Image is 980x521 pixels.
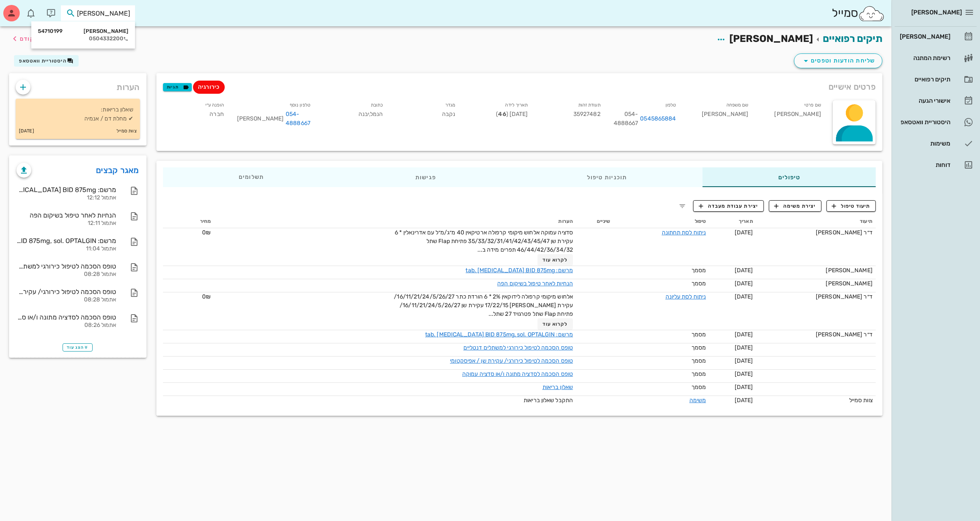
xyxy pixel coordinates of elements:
div: ד״ר [PERSON_NAME] [760,330,873,339]
div: תיקים רפואיים [898,76,950,83]
div: אתמול 08:28 [16,271,116,278]
div: 0504332200 [38,35,128,42]
div: אתמול 08:28 [16,296,116,303]
a: שאלון בריאות [542,384,573,391]
span: שליחת הודעות וטפסים [801,56,875,66]
div: אתמול 12:11 [16,220,116,227]
span: יצירת משימה [774,202,816,210]
button: שליחת הודעות וטפסים [794,53,882,68]
th: הערות [214,215,576,228]
small: כתובת [371,102,383,108]
div: נקבה [389,99,462,133]
span: פרטים אישיים [829,80,876,93]
span: [PERSON_NAME] [729,33,813,44]
span: [DATE] ( ) [496,111,528,118]
div: 054-4888667 [614,110,676,128]
a: טופס הסכמה לטיפול כירורגי/ עקירת שן / אפיסקטומי [450,357,573,364]
a: מאגר קבצים [96,164,139,177]
span: מסמך [691,331,706,338]
span: כירורגיה [198,81,220,94]
th: תיעוד [757,215,876,228]
span: לעמוד הקודם [20,35,58,42]
span: [DATE] [735,357,753,364]
th: תאריך [709,215,756,228]
span: לקרוא עוד [542,321,568,327]
span: יבנה [358,111,369,118]
span: [DATE] [735,229,753,236]
small: טלפון [666,102,676,108]
span: הצג עוד [67,345,88,350]
div: רשימת המתנה [898,55,950,61]
span: מסמך [691,344,706,351]
small: הופנה ע״י [205,102,224,108]
button: יצירת משימה [769,200,822,212]
span: מסמך [691,384,706,391]
div: הערות [9,73,147,97]
a: משימות [895,134,977,153]
div: משימות [898,140,950,147]
div: [PERSON_NAME] [38,28,128,35]
span: [DATE] [735,370,753,377]
a: דוחות [895,155,977,175]
span: הנמל [370,111,383,118]
span: תשלומים [238,174,264,180]
div: טופס הסכמה לטיפול כירורגי למשתלים דנטליים [16,262,116,270]
th: שיניים [576,215,613,228]
span: 0₪ [202,293,211,300]
div: [PERSON_NAME] [898,33,950,40]
a: טופס הסכמה לטיפול כירורגי למשתלים דנטליים [463,344,573,351]
span: יצירת עבודת מעבדה [699,202,758,210]
button: לקרוא עוד [538,254,573,266]
a: הנחיות לאחר טיפול בשיקום הפה [497,280,573,287]
div: אתמול 08:26 [16,322,116,329]
p: שאלון בריאות: ✔ מחלת דם / אנמיה [22,105,133,123]
a: ניתוח לסת תחתונה [662,229,706,236]
div: מרשם: tab. [MEDICAL_DATA] BID 875mg [16,186,116,194]
span: 54710199 [38,28,63,35]
div: [PERSON_NAME] [755,99,828,133]
span: [DATE] [735,293,753,300]
a: מרשם: tab. [MEDICAL_DATA] BID 875mg [466,267,573,274]
span: מסמך [691,370,706,377]
span: תגיות [167,83,188,91]
span: [DATE] [735,344,753,351]
span: מסמך [691,280,706,287]
a: היסטוריית וואטסאפ [895,112,977,132]
small: טלפון נוסף [290,102,310,108]
div: [PERSON_NAME] [683,99,755,133]
th: מחיר [163,215,214,228]
div: [PERSON_NAME] [760,279,873,288]
a: [PERSON_NAME] [895,27,977,46]
span: תיעוד טיפול [832,202,871,210]
a: 054-4888667 [286,110,310,128]
button: הצג עוד [63,343,93,352]
div: [PERSON_NAME] [760,266,873,275]
div: מרשם: tab. [MEDICAL_DATA] BID 875mg, sol. OPTALGIN [16,237,116,245]
button: תגיות [163,83,192,91]
a: 0545865884 [640,114,676,123]
span: תג [24,7,29,12]
span: סדציה עמוקה אלחוש מיקומי קרפולה ארטיקאין 40 מ״ג/מ״ל עם אדרינאלין * 6 עקירת שן 35/33/32/31/41/42/4... [395,229,573,253]
button: תיעוד טיפול [826,200,876,212]
span: אלחוש מיקומי קרפולה לידוקאין 2% * 6 הורדת כתר 16/11/21/24/5/26/27/ עקירת [PERSON_NAME] 17/22/15 ע... [394,293,573,317]
a: תיקים רפואיים [895,69,977,89]
small: תעודת זהות [578,102,601,108]
span: התקבל שאלון בריאות [524,397,573,404]
th: טיפול [613,215,709,228]
span: [DATE] [735,331,753,338]
div: אתמול 12:12 [16,195,116,201]
span: [DATE] [735,280,753,287]
span: 35927482 [573,111,601,118]
div: ד״ר [PERSON_NAME] [760,292,873,301]
div: תוכניות טיפול [511,167,703,187]
button: לעמוד הקודם [10,31,58,46]
div: דוחות [898,162,950,168]
div: טיפולים [703,167,876,187]
strong: 46 [498,111,506,118]
div: הנחיות לאחר טיפול בשיקום הפה [16,211,116,219]
div: פגישות [340,167,512,187]
button: לקרוא עוד [538,318,573,330]
span: [DATE] [735,397,753,404]
small: תאריך לידה [505,102,528,108]
span: [DATE] [735,267,753,274]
